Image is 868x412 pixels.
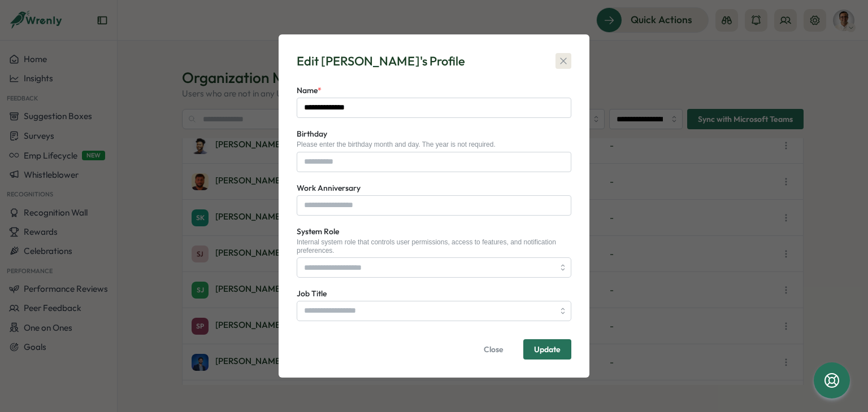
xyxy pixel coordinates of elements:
[297,238,571,255] div: Internal system role that controls user permissions, access to features, and notification prefere...
[297,85,322,97] label: Name
[523,339,571,360] button: Update
[473,339,514,360] button: Close
[297,182,361,195] label: Work Anniversary
[297,226,339,236] span: System Role
[484,340,504,359] span: Close
[297,52,465,70] div: Edit [PERSON_NAME]'s Profile
[297,128,327,141] label: Birthday
[297,288,327,299] span: Job Title
[534,345,561,353] span: Update
[297,141,571,148] div: Please enter the birthday month and day. The year is not required.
